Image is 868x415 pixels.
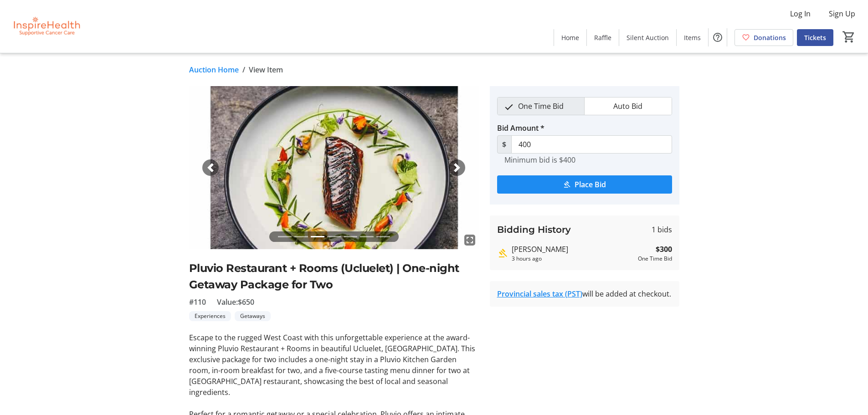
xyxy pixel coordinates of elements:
a: Raffle [587,29,619,46]
mat-icon: fullscreen [464,235,475,246]
a: Tickets [797,29,833,46]
img: Image [189,86,479,249]
span: Tickets [804,33,826,42]
button: Cart [841,29,857,45]
mat-icon: Highest bid [497,248,508,259]
span: $ [497,135,512,154]
span: Log In [790,8,811,19]
span: Place Bid [575,179,606,190]
span: Sign Up [829,8,855,19]
button: Place Bid [497,175,672,194]
span: Silent Auction [627,33,669,42]
span: / [242,64,245,75]
span: One Time Bid [513,97,569,115]
span: Home [561,33,579,42]
a: Home [554,29,586,46]
strong: $300 [656,244,672,255]
a: Auction Home [189,64,239,75]
tr-label-badge: Experiences [189,311,231,321]
h3: Bidding History [497,223,571,236]
div: [PERSON_NAME] [512,244,634,255]
button: Log In [783,6,818,21]
a: Provincial sales tax (PST) [497,289,582,299]
div: 3 hours ago [512,255,634,263]
span: Raffle [594,33,611,42]
tr-label-badge: Getaways [235,311,271,321]
div: will be added at checkout. [497,288,672,299]
a: Items [677,29,708,46]
span: Auto Bid [608,97,648,115]
button: Sign Up [822,6,863,21]
span: Value: $650 [217,297,254,307]
label: Bid Amount * [497,123,544,133]
span: Donations [754,33,786,42]
a: Silent Auction [619,29,676,46]
div: One Time Bid [638,255,672,263]
span: View Item [249,64,283,75]
button: Help [709,28,727,46]
p: Escape to the rugged West Coast with this unforgettable experience at the award-winning Pluvio Re... [189,332,479,398]
span: Items [684,33,701,42]
tr-hint: Minimum bid is $400 [504,155,575,164]
span: #110 [189,297,206,307]
img: InspireHealth Supportive Cancer Care's Logo [5,4,87,49]
a: Donations [734,29,793,46]
h2: Pluvio Restaurant + Rooms (Ucluelet) | One-night Getaway Package for Two [189,260,479,293]
span: 1 bids [652,224,672,235]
